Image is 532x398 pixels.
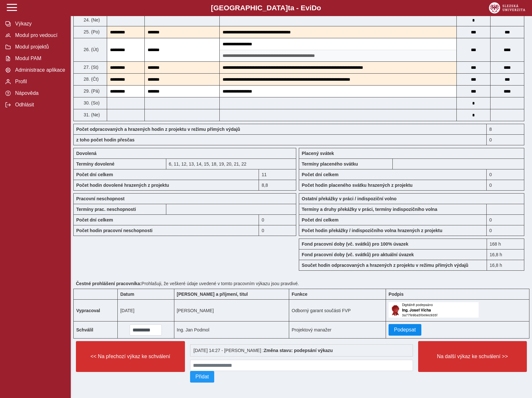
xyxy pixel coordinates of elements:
[82,77,99,82] span: 28. (Čt)
[76,196,124,201] b: Pracovní neschopnost
[289,300,386,321] td: Odborný garant součásti FVP
[424,354,522,359] span: Na další výkaz ke schválení >>
[487,225,524,236] div: 0
[73,278,529,289] div: Prohlašuji, že veškeré údaje uvedené v tomto pracovním výkazu jsou pravdivé.
[302,207,437,212] b: Termíny a druhy překážky v práci, termíny indispozičního volna
[389,302,479,318] img: Digitálně podepsáno uživatelem
[190,371,215,383] button: Přidat
[76,137,134,142] b: z toho počet hodin přesčas
[317,4,321,12] span: o
[302,263,468,268] b: Součet hodin odpracovaných a hrazených z projektu v režimu přímých výdajů
[302,217,338,222] b: Počet dní celkem
[82,112,100,117] span: 31. (Ne)
[76,308,100,313] b: Vypracoval
[76,281,142,286] b: Čestné prohlášení pracovníka:
[302,172,338,177] b: Počet dní celkem
[13,102,65,108] span: Odhlásit
[82,29,100,34] span: 25. (Po)
[76,183,169,188] b: Počet hodin dovolené hrazených z projektu
[489,2,525,14] img: logo_web_su.png
[76,207,136,212] b: Termíny prac. neschopnosti
[174,300,289,321] td: [PERSON_NAME]
[13,90,65,96] span: Nápověda
[13,67,65,73] span: Administrace aplikace
[76,127,240,132] b: Počet odpracovaných a hrazených hodin z projektu v režimu přímých výdajů
[81,354,179,359] span: << Na přechozí výkaz ke schválení
[311,4,316,12] span: D
[264,348,333,353] b: Změna stavu: podepsání výkazu
[76,327,93,332] b: Schválil
[487,249,524,260] div: 16,8 h
[196,374,209,380] span: Přidat
[389,324,421,336] button: Podepsat
[288,4,290,12] span: t
[76,217,113,222] b: Počet dní celkem
[302,183,413,188] b: Počet hodin placeného svátku hrazených z projektu
[487,180,524,191] div: 0
[76,341,185,372] button: << Na přechozí výkaz ke schválení
[487,124,524,134] div: 8
[487,239,524,249] div: 168 h
[166,158,296,169] div: 6, 11, 12, 13, 14, 15, 18, 19, 20, 21, 22
[259,225,296,236] div: 0
[19,4,513,12] b: [GEOGRAPHIC_DATA] a - Evi
[289,321,386,339] td: Projektový manažer
[13,56,65,61] span: Modul PAM
[259,169,296,180] div: 11
[418,341,527,372] button: Na další výkaz ke schválení >>
[174,321,289,339] td: Ing. Jan Podmol
[82,65,98,70] span: 27. (St)
[82,88,100,94] span: 29. (Pá)
[487,134,524,145] div: 0
[120,308,134,313] span: [DATE]
[76,161,115,167] b: Termíny dovolené
[487,260,524,271] div: 16,8 h
[13,32,65,38] span: Modul pro vedoucí
[82,47,99,52] span: 26. (Út)
[259,214,296,225] div: 0
[190,344,413,357] div: [DATE] 14:27 - [PERSON_NAME] :
[389,292,404,297] b: Podpis
[302,151,334,156] b: Placený svátek
[302,196,397,201] b: Ostatní překážky v práci / indispoziční volno
[13,79,65,85] span: Profil
[302,161,358,167] b: Termíny placeného svátku
[13,21,65,27] span: Výkazy
[487,214,524,225] div: 0
[259,180,296,191] div: 8,8
[302,228,442,233] b: Počet hodin překážky / indispozičního volna hrazených z projektu
[394,327,416,333] span: Podepsat
[177,292,248,297] b: [PERSON_NAME] a příjmení, titul
[302,241,408,247] b: Fond pracovní doby (vč. svátků) pro 100% úvazek
[76,151,96,156] b: Dovolená
[292,292,307,297] b: Funkce
[120,292,134,297] b: Datum
[82,17,100,23] span: 24. (Ne)
[76,228,152,233] b: Počet hodin pracovní neschopnosti
[13,44,65,50] span: Modul projektů
[76,172,113,177] b: Počet dní celkem
[82,100,100,105] span: 30. (So)
[302,252,414,257] b: Fond pracovní doby (vč. svátků) pro aktuální úvazek
[487,169,524,180] div: 0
